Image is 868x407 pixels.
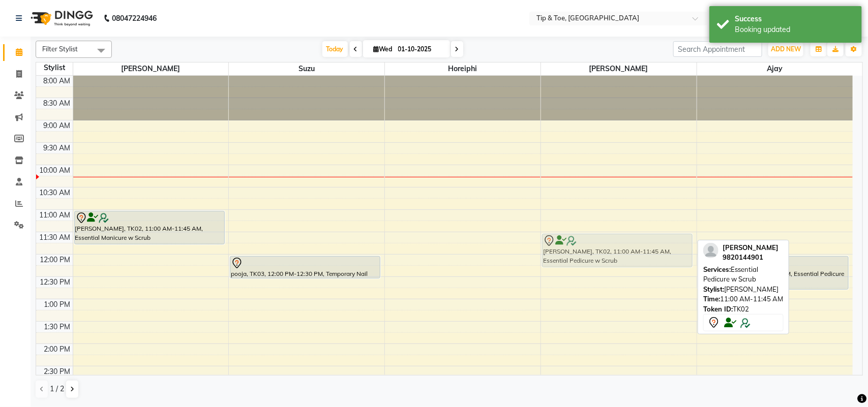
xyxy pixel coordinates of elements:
span: [PERSON_NAME] [541,62,697,75]
span: Filter Stylist [42,45,78,53]
span: Today [322,41,348,57]
div: Booking updated [735,24,854,35]
div: 12:00 PM [38,255,73,265]
div: 9:00 AM [42,120,73,131]
div: Success [735,14,854,24]
div: [PERSON_NAME] [703,285,784,295]
div: 8:30 AM [42,98,73,109]
div: Stylist [36,62,73,73]
span: Stylist: [703,285,724,293]
b: 08047224946 [112,4,157,33]
div: 1:30 PM [42,322,73,332]
div: 8:00 AM [42,76,73,86]
div: TK02 [703,304,784,315]
span: Token ID: [703,305,733,313]
div: 12:30 PM [38,277,73,288]
span: [PERSON_NAME] [73,62,229,75]
span: Services: [703,265,731,273]
div: 11:30 AM [38,232,73,243]
span: ADD NEW [771,45,801,53]
span: [PERSON_NAME] [723,243,779,252]
span: Essential Pedicure w Scrub [703,265,758,284]
button: ADD NEW [768,42,803,56]
div: 11:00 AM [38,210,73,221]
div: 1:00 PM [42,299,73,310]
div: 10:30 AM [38,187,73,198]
div: pooja, TK03, 12:00 PM-12:30 PM, Temporary Nail Extension [230,257,380,278]
div: 9820144901 [723,253,779,263]
span: Time: [703,295,720,303]
div: 9:30 AM [42,143,73,153]
input: Search Appointment [673,41,762,57]
span: Wed [371,45,395,53]
div: 2:30 PM [42,366,73,377]
img: logo [26,4,96,33]
div: 11:00 AM-11:45 AM [703,294,784,304]
input: 2025-10-01 [395,42,446,57]
div: 10:00 AM [38,165,73,176]
span: Suzu [229,62,384,75]
img: profile [703,243,719,258]
span: Horeiphi [385,62,541,75]
div: 2:00 PM [42,344,73,355]
div: [PERSON_NAME], TK02, 11:00 AM-11:45 AM, Essential Pedicure w Scrub [543,234,692,267]
span: Ajay [697,62,853,75]
div: [PERSON_NAME], TK02, 11:00 AM-11:45 AM, Essential Manicure w Scrub [75,211,224,244]
span: 1 / 2 [50,384,64,394]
